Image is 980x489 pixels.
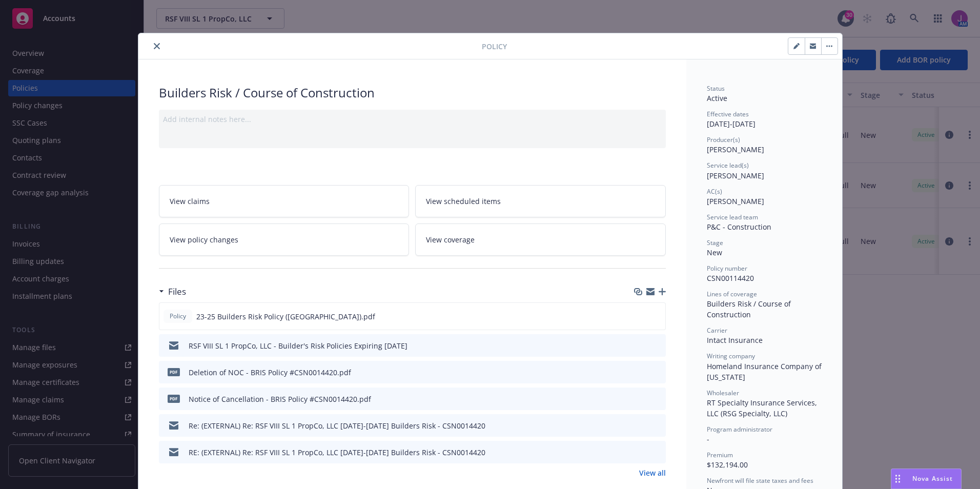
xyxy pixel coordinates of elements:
span: Policy number [707,264,747,273]
span: Builders Risk / Course of Construction [707,299,793,319]
a: View claims [159,185,410,217]
span: 23-25 Builders Risk Policy ([GEOGRAPHIC_DATA]).pdf [196,311,375,322]
div: Drag to move [891,469,904,488]
span: CSN00114420 [707,273,754,283]
span: $132,194.00 [707,460,748,470]
div: [DATE] - [DATE] [707,110,822,129]
button: Nova Assist [891,468,962,489]
button: preview file [652,311,661,322]
span: AC(s) [707,187,722,196]
span: Service lead team [707,213,758,221]
span: Wholesaler [707,389,739,397]
button: preview file [652,340,662,351]
button: download file [636,311,644,322]
span: pdf [168,368,180,376]
button: download file [636,367,644,378]
div: RE: (EXTERNAL) Re: RSF VIII SL 1 PropCo, LLC [DATE]-[DATE] Builders Risk - CSN0014420 [189,447,485,458]
button: download file [636,447,644,458]
a: View scheduled items [415,185,666,217]
span: View claims [170,196,210,207]
span: New [707,248,722,257]
div: Re: (EXTERNAL) Re: RSF VIII SL 1 PropCo, LLC [DATE]-[DATE] Builders Risk - CSN0014420 [189,420,485,431]
button: preview file [652,420,662,431]
span: Active [707,93,727,103]
button: close [151,40,163,52]
button: download file [636,420,644,431]
span: Nova Assist [912,474,953,483]
span: Lines of coverage [707,290,757,298]
button: preview file [652,367,662,378]
span: pdf [168,395,180,402]
span: [PERSON_NAME] [707,196,764,206]
span: Newfront will file state taxes and fees [707,476,813,485]
button: download file [636,394,644,404]
span: - [707,434,709,444]
div: Add internal notes here... [163,114,662,125]
span: View scheduled items [426,196,501,207]
span: Stage [707,238,723,247]
a: View policy changes [159,223,410,256]
span: Producer(s) [707,135,740,144]
button: preview file [652,394,662,404]
h3: Files [168,285,186,298]
span: Intact Insurance [707,335,763,345]
span: [PERSON_NAME] [707,171,764,180]
div: RSF VIII SL 1 PropCo, LLC - Builder's Risk Policies Expiring [DATE] [189,340,407,351]
span: Policy [482,41,507,52]
span: Status [707,84,725,93]
span: [PERSON_NAME] [707,145,764,154]
span: RT Specialty Insurance Services, LLC (RSG Specialty, LLC) [707,398,819,418]
a: View coverage [415,223,666,256]
div: Notice of Cancellation - BRIS Policy #CSN0014420.pdf [189,394,371,404]
span: View policy changes [170,234,238,245]
span: Effective dates [707,110,749,118]
div: Files [159,285,186,298]
span: Premium [707,451,733,459]
span: Carrier [707,326,727,335]
span: Policy [168,312,188,321]
button: preview file [652,447,662,458]
span: Homeland Insurance Company of [US_STATE] [707,361,824,382]
button: download file [636,340,644,351]
div: Deletion of NOC - BRIS Policy #CSN0014420.pdf [189,367,351,378]
span: Program administrator [707,425,772,434]
span: Writing company [707,352,755,360]
span: Service lead(s) [707,161,749,170]
div: Builders Risk / Course of Construction [159,84,666,101]
span: P&C - Construction [707,222,771,232]
span: View coverage [426,234,475,245]
a: View all [639,467,666,478]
